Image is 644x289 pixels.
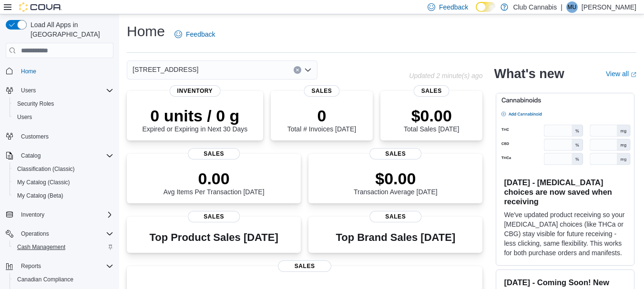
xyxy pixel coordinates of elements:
button: Canadian Compliance [10,273,117,286]
span: Load All Apps in [GEOGRAPHIC_DATA] [27,20,113,39]
a: Classification (Classic) [13,163,79,175]
span: Feedback [439,2,468,12]
span: Classification (Classic) [13,163,113,175]
span: Catalog [21,152,41,159]
a: Customers [17,131,52,142]
p: Updated 2 minute(s) ago [409,72,482,80]
button: Inventory [17,209,48,220]
p: Club Cannabis [513,1,557,13]
span: Reports [21,262,41,270]
span: Operations [21,230,49,238]
p: | [561,1,562,13]
a: Feedback [171,25,219,44]
button: Users [2,84,117,97]
span: Operations [17,228,113,239]
span: MU [568,1,577,13]
span: Canadian Compliance [17,276,73,283]
span: [STREET_ADDRESS] [133,64,198,75]
span: Sales [188,211,240,222]
span: Security Roles [17,100,54,108]
button: Clear input [294,66,301,74]
p: We've updated product receiving so your [MEDICAL_DATA] choices (like THCa or CBG) stay visible fo... [504,210,626,258]
span: Classification (Classic) [17,165,75,173]
a: Canadian Compliance [13,274,77,285]
button: Users [17,85,40,96]
span: Sales [278,260,331,272]
a: My Catalog (Classic) [13,177,74,188]
span: Users [13,111,113,123]
button: My Catalog (Beta) [10,189,117,202]
span: Sales [188,148,240,159]
span: Cash Management [17,243,65,251]
input: Dark Mode [476,2,496,12]
p: $0.00 [354,169,438,188]
button: Catalog [17,150,44,161]
span: Security Roles [13,98,113,110]
span: Customers [17,130,113,142]
p: 0 [287,106,356,125]
span: Sales [369,148,422,159]
a: My Catalog (Beta) [13,190,67,201]
img: Cova [19,2,62,12]
div: Total Sales [DATE] [404,106,459,133]
a: Home [17,66,40,77]
span: Home [21,68,36,75]
span: My Catalog (Classic) [13,177,113,188]
button: Open list of options [304,66,312,74]
span: My Catalog (Beta) [13,190,113,201]
span: Sales [304,85,339,97]
div: Mavis Upson [566,1,578,13]
button: Classification (Classic) [10,162,117,176]
a: View allExternal link [606,70,636,78]
p: 0.00 [164,169,265,188]
span: My Catalog (Beta) [17,192,63,199]
span: Dark Mode [476,12,476,12]
a: Cash Management [13,241,69,253]
span: Home [17,65,113,77]
button: Operations [17,228,53,239]
span: Inventory [17,209,113,220]
a: Users [13,111,36,123]
button: Catalog [2,149,117,162]
div: Total # Invoices [DATE] [287,106,356,133]
span: Users [21,87,36,94]
h1: Home [127,22,165,41]
button: Operations [2,227,117,240]
button: My Catalog (Classic) [10,176,117,189]
div: Avg Items Per Transaction [DATE] [164,169,265,196]
span: Catalog [17,150,113,161]
button: Cash Management [10,240,117,254]
h3: Top Brand Sales [DATE] [336,232,455,243]
p: [PERSON_NAME] [582,1,636,13]
button: Reports [17,260,45,272]
h2: What's new [494,66,564,81]
a: Security Roles [13,98,58,110]
span: Sales [369,211,422,222]
span: Feedback [186,30,215,39]
button: Users [10,110,117,124]
h3: Top Product Sales [DATE] [149,232,278,243]
div: Expired or Expiring in Next 30 Days [142,106,247,133]
span: Canadian Compliance [13,274,113,285]
span: Inventory [170,85,221,97]
span: Customers [21,133,49,140]
span: Reports [17,260,113,272]
button: Reports [2,259,117,273]
span: Cash Management [13,241,113,253]
span: My Catalog (Classic) [17,179,70,186]
div: Transaction Average [DATE] [354,169,438,196]
p: 0 units / 0 g [142,106,247,125]
svg: External link [631,72,636,78]
p: $0.00 [404,106,459,125]
button: Home [2,64,117,78]
span: Sales [414,85,450,97]
span: Users [17,85,113,96]
span: Users [17,113,32,121]
h3: [DATE] - [MEDICAL_DATA] choices are now saved when receiving [504,178,626,206]
button: Customers [2,130,117,143]
button: Inventory [2,208,117,221]
button: Security Roles [10,97,117,110]
span: Inventory [21,211,44,219]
